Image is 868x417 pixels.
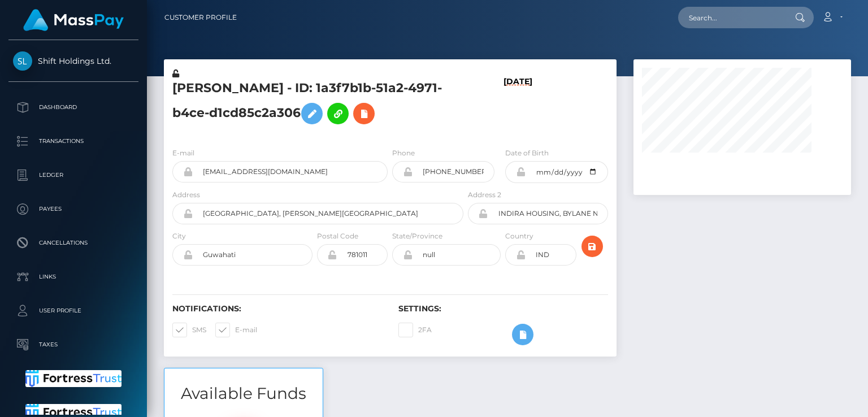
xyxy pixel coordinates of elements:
label: City [172,231,186,241]
p: User Profile [13,302,134,319]
label: Address [172,190,200,200]
a: Customer Profile [164,6,237,29]
p: Cancellations [13,234,134,251]
a: Taxes [8,331,138,359]
label: E-mail [172,148,194,158]
img: Shift Holdings Ltd. [13,51,32,71]
p: Taxes [13,336,134,353]
a: Ledger [8,161,138,189]
h6: [DATE] [504,77,532,134]
p: Ledger [13,167,134,184]
h5: [PERSON_NAME] - ID: 1a3f7b1b-51a2-4971-b4ce-d1cd85c2a306 [172,80,457,130]
h3: Available Funds [164,383,323,405]
a: User Profile [8,297,138,325]
h6: Settings: [398,304,607,314]
label: Address 2 [468,190,501,200]
p: Transactions [13,133,134,150]
h6: Notifications: [172,304,381,314]
label: Postal Code [317,231,358,241]
a: Payees [8,195,138,223]
label: 2FA [398,323,432,337]
label: Date of Birth [505,148,549,158]
span: Shift Holdings Ltd. [8,56,138,66]
label: SMS [172,323,206,337]
p: Payees [13,201,134,218]
label: State/Province [392,231,442,241]
a: Links [8,263,138,291]
label: E-mail [215,323,257,337]
p: Links [13,268,134,285]
img: Fortress Trust [25,370,122,387]
label: Country [505,231,533,241]
p: Dashboard [13,99,134,116]
a: Cancellations [8,229,138,257]
a: Dashboard [8,93,138,121]
input: Search... [678,7,784,28]
a: Transactions [8,127,138,155]
img: MassPay Logo [23,9,124,31]
label: Phone [392,148,415,158]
